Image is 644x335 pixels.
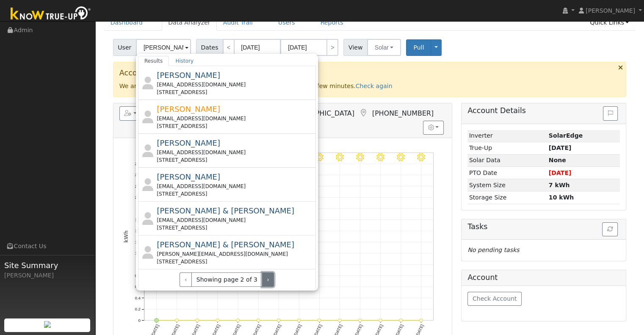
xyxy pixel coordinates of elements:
[157,183,314,190] div: [EMAIL_ADDRESS][DOMAIN_NAME]
[135,217,141,222] text: 1.8
[473,295,517,302] span: Check Account
[315,153,323,161] i: 9/09 - MostlyClear
[191,272,262,287] span: Showing page 2 of 3
[467,130,547,142] td: Inverter
[157,190,314,198] div: [STREET_ADDRESS]
[157,138,220,147] span: [PERSON_NAME]
[372,109,434,117] span: [PHONE_NUMBER]
[135,173,141,177] text: 2.6
[44,321,51,328] img: retrieve
[157,149,314,156] div: [EMAIL_ADDRESS][DOMAIN_NAME]
[104,15,149,30] a: Dashboard
[157,240,294,249] span: [PERSON_NAME] & [PERSON_NAME]
[549,132,583,139] strong: ID: 4722461, authorized: 09/15/25
[236,319,240,322] circle: onclick=""
[272,15,301,30] a: Users
[603,106,618,121] button: Issue History
[157,89,314,96] div: [STREET_ADDRESS]
[257,319,260,322] circle: onclick=""
[157,206,294,215] span: [PERSON_NAME] & [PERSON_NAME]
[467,273,498,282] h5: Account
[157,115,314,122] div: [EMAIL_ADDRESS][DOMAIN_NAME]
[467,292,522,306] button: Check Account
[180,272,192,287] button: ‹
[196,319,199,322] circle: onclick=""
[217,15,259,30] a: Audit Trail
[169,56,200,66] a: History
[356,153,364,161] i: 9/11 - MostlyClear
[376,153,384,161] i: 9/12 - Clear
[138,56,169,66] a: Results
[359,109,368,117] a: Map
[314,15,350,30] a: Reports
[420,319,423,322] circle: onclick=""
[135,296,141,300] text: 0.4
[399,319,403,322] circle: onclick=""
[136,39,191,56] input: Select a User
[467,222,620,231] h5: Tasks
[135,251,141,255] text: 1.2
[157,224,314,232] div: [STREET_ADDRESS]
[358,319,362,322] circle: onclick=""
[157,105,220,114] span: [PERSON_NAME]
[135,307,141,311] text: 0.2
[549,182,570,188] strong: 7 kWh
[417,153,425,161] i: 9/14 - Clear
[157,71,220,80] span: [PERSON_NAME]
[135,229,141,233] text: 1.6
[336,153,344,161] i: 9/10 - MostlyClear
[549,157,566,163] strong: None
[413,44,424,51] span: Pull
[356,83,392,89] a: Check again
[135,195,141,199] text: 2.2
[157,172,220,181] span: [PERSON_NAME]
[549,144,572,151] strong: [DATE]
[467,246,519,253] i: No pending tasks
[157,258,314,266] div: [STREET_ADDRESS]
[154,318,158,323] circle: onclick=""
[157,156,314,164] div: [STREET_ADDRESS]
[135,161,141,166] text: 2.8
[549,169,572,176] span: [DATE]
[467,106,620,115] h5: Account Details
[6,5,95,24] img: Know True-Up
[467,191,547,204] td: Storage Size
[338,319,341,322] circle: onclick=""
[343,39,368,56] span: View
[277,319,280,322] circle: onclick=""
[175,319,178,322] circle: onclick=""
[4,271,91,280] div: [PERSON_NAME]
[297,319,301,322] circle: onclick=""
[223,39,235,56] a: <
[251,109,354,117] span: Lemoore, [GEOGRAPHIC_DATA]
[406,39,431,56] button: Pull
[467,167,547,179] td: PTO Date
[135,285,141,289] text: 0.6
[379,319,382,322] circle: onclick=""
[113,39,136,56] span: User
[123,230,129,243] text: kWh
[262,272,274,287] button: ›
[367,39,401,56] button: Solar
[586,7,635,14] span: [PERSON_NAME]
[138,318,141,323] text: 0
[397,153,405,161] i: 9/13 - Clear
[196,39,223,56] span: Dates
[135,240,141,244] text: 1.4
[162,15,217,30] a: Data Analyzer
[135,273,141,278] text: 0.8
[467,179,547,191] td: System Size
[326,39,338,56] a: >
[157,122,314,130] div: [STREET_ADDRESS]
[549,194,574,201] strong: 10 kWh
[4,260,91,271] span: Site Summary
[216,319,219,322] circle: onclick=""
[157,216,314,224] div: [EMAIL_ADDRESS][DOMAIN_NAME]
[113,62,627,97] div: We are currently processing this data, which typically takes just a few minutes.
[135,184,141,188] text: 2.4
[467,142,547,154] td: True-Up
[467,154,547,166] td: Solar Data
[119,69,620,78] h3: Account connected to SolarEdge
[157,250,314,258] div: [PERSON_NAME][EMAIL_ADDRESS][DOMAIN_NAME]
[157,81,314,89] div: [EMAIL_ADDRESS][DOMAIN_NAME]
